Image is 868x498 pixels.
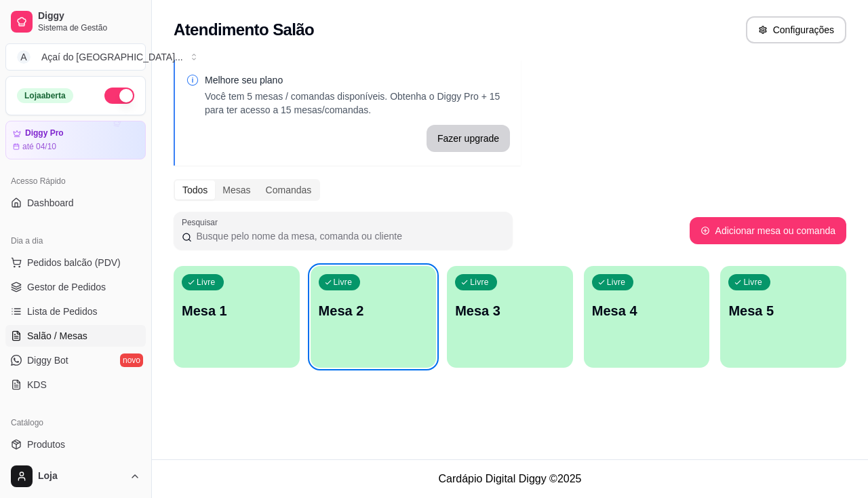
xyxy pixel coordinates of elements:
[746,16,846,43] button: Configurações
[27,353,68,367] span: Diggy Bot
[690,217,846,244] button: Adicionar mesa ou comanda
[455,301,565,320] p: Mesa 3
[205,90,510,117] p: Você tem 5 mesas / comandas disponíveis. Obtenha o Diggy Pro + 15 para ter acesso a 15 mesas/coma...
[27,305,98,318] span: Lista de Pedidos
[27,196,74,210] span: Dashboard
[182,216,222,228] label: Pesquisar
[5,170,146,192] div: Acesso Rápido
[41,50,183,64] div: Açaí do [GEOGRAPHIC_DATA] ...
[192,229,505,243] input: Pesquisar
[334,277,353,288] p: Livre
[197,277,216,288] p: Livre
[258,180,319,199] div: Comandas
[470,277,489,288] p: Livre
[5,5,146,38] a: DiggySistema de Gestão
[182,301,292,320] p: Mesa 1
[5,460,146,493] button: Loja
[25,128,64,138] article: Diggy Pro
[27,329,87,343] span: Salão / Mesas
[427,125,510,152] button: Fazer upgrade
[743,277,762,288] p: Livre
[27,378,47,391] span: KDS
[104,88,134,104] button: Alterar Status
[607,277,626,288] p: Livre
[152,459,868,498] footer: Cardápio Digital Diggy © 2025
[5,412,146,434] div: Catálogo
[27,280,106,294] span: Gestor de Pedidos
[38,470,124,482] span: Loja
[174,266,300,368] button: LivreMesa 1
[175,180,215,199] div: Todos
[5,276,146,298] a: Gestor de Pedidos
[5,301,146,322] a: Lista de Pedidos
[5,230,146,252] div: Dia a dia
[728,301,838,320] p: Mesa 5
[17,88,73,103] div: Loja aberta
[5,121,146,159] a: Diggy Proaté 04/10
[5,43,146,71] button: Select a team
[27,438,65,451] span: Produtos
[205,73,510,87] p: Melhore seu plano
[5,349,146,371] a: Diggy Botnovo
[5,325,146,347] a: Salão / Mesas
[592,301,702,320] p: Mesa 4
[22,141,56,152] article: até 04/10
[720,266,846,368] button: LivreMesa 5
[5,192,146,214] a: Dashboard
[5,252,146,273] button: Pedidos balcão (PDV)
[447,266,573,368] button: LivreMesa 3
[311,266,437,368] button: LivreMesa 2
[27,256,121,269] span: Pedidos balcão (PDV)
[174,19,314,41] h2: Atendimento Salão
[38,22,140,33] span: Sistema de Gestão
[319,301,429,320] p: Mesa 2
[17,50,31,64] span: A
[5,374,146,396] a: KDS
[5,434,146,455] a: Produtos
[38,10,140,22] span: Diggy
[215,180,258,199] div: Mesas
[584,266,710,368] button: LivreMesa 4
